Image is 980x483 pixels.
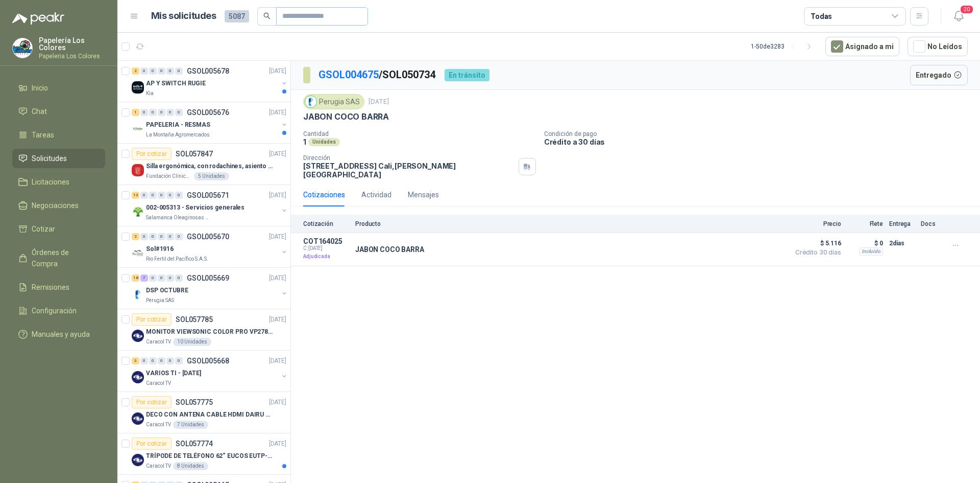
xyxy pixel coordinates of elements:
[187,274,229,282] p: GSOL005669
[146,120,210,130] p: PAPELERIA - RESMAS
[175,357,183,364] div: 0
[303,189,345,200] div: Cotizaciones
[308,138,340,146] div: Unidades
[146,421,171,429] p: Caracol TV
[146,338,171,346] p: Caracol TV
[12,12,64,25] img: Logo peakr
[859,247,883,256] div: Incluido
[175,109,183,116] div: 0
[32,106,47,117] span: Chat
[303,137,306,146] p: 1
[12,196,105,215] a: Negociaciones
[269,149,286,159] p: [DATE]
[889,220,915,227] p: Entrega
[187,357,229,364] p: GSOL005668
[132,247,144,259] img: Company Logo
[117,309,290,351] a: Por cotizarSOL057785[DATE] Company LogoMONITOR VIEWSONIC COLOR PRO VP2786-4KCaracol TV10 Unidades
[146,244,174,254] p: Sol#1916
[318,68,379,81] a: GSOL004675
[175,192,183,199] div: 0
[32,305,77,316] span: Configuración
[158,109,165,116] div: 0
[149,192,157,199] div: 0
[12,78,105,98] a: Inicio
[12,102,105,121] a: Chat
[355,245,424,254] p: JABON COCO BARRA
[32,282,69,293] span: Remisiones
[194,172,229,180] div: 5 Unidades
[889,237,915,249] p: 2 días
[303,154,514,162] p: Dirección
[132,355,288,387] a: 3 0 0 0 0 0 GSOL005668[DATE] Company LogoVARIOS TI - [DATE]Caracol TV
[32,200,79,211] span: Negociaciones
[269,66,286,76] p: [DATE]
[146,214,210,222] p: Salamanca Oleaginosas SAS
[790,237,841,249] span: $ 5.116
[132,164,144,176] img: Company Logo
[445,69,489,81] div: En tránsito
[132,81,144,94] img: Company Logo
[166,109,174,116] div: 0
[187,233,229,240] p: GSOL005670
[32,129,54,141] span: Tareas
[149,274,157,282] div: 0
[303,111,389,122] p: JABON COCO BARRA
[12,125,105,145] a: Tareas
[303,220,349,227] p: Cotización
[132,123,144,135] img: Company Logo
[176,316,213,323] p: SOL057785
[269,356,286,366] p: [DATE]
[146,162,273,171] p: Silla ergonómica, con rodachines, asiento ajustable en altura, espaldar alto,
[149,109,157,116] div: 0
[146,255,208,263] p: Rio Fertil del Pacífico S.A.S.
[146,79,206,88] p: AP Y SWITCH RUGIE
[32,329,90,340] span: Manuales y ayuda
[158,357,165,364] div: 0
[132,371,144,383] img: Company Logo
[355,220,784,227] p: Producto
[12,243,105,273] a: Órdenes de Compra
[132,357,139,364] div: 3
[132,109,139,116] div: 1
[408,189,439,200] div: Mensajes
[176,440,213,447] p: SOL057774
[187,67,229,75] p: GSOL005678
[132,396,171,408] div: Por cotizar
[146,89,154,98] p: Kia
[847,237,883,249] p: $ 0
[825,37,899,56] button: Asignado a mi
[146,369,201,378] p: VARIOS TI - [DATE]
[151,9,216,24] h1: Mis solicitudes
[305,96,316,107] img: Company Logo
[117,144,290,185] a: Por cotizarSOL057847[DATE] Company LogoSilla ergonómica, con rodachines, asiento ajustable en alt...
[146,296,174,305] p: Perugia SAS
[269,439,286,449] p: [DATE]
[32,153,67,164] span: Solicitudes
[303,237,349,245] p: COT164025
[318,67,436,83] p: / SOL050734
[140,109,148,116] div: 0
[117,392,290,433] a: Por cotizarSOL057775[DATE] Company LogoDECO CON ANTENA CABLE HDMI DAIRU DR90014Caracol TV7 Unidades
[176,150,213,157] p: SOL057847
[225,10,249,22] span: 5087
[12,301,105,320] a: Configuración
[173,338,211,346] div: 10 Unidades
[140,274,148,282] div: 7
[12,172,105,192] a: Licitaciones
[166,357,174,364] div: 0
[269,273,286,283] p: [DATE]
[146,462,171,470] p: Caracol TV
[269,232,286,242] p: [DATE]
[175,274,183,282] div: 0
[12,149,105,168] a: Solicitudes
[146,451,273,461] p: TRÍPODE DE TELÉFONO 62“ EUCOS EUTP-010
[132,274,139,282] div: 18
[175,67,183,75] div: 0
[132,313,171,326] div: Por cotizar
[13,38,32,58] img: Company Logo
[158,274,165,282] div: 0
[303,162,514,179] p: [STREET_ADDRESS] Cali , [PERSON_NAME][GEOGRAPHIC_DATA]
[361,189,391,200] div: Actividad
[158,67,165,75] div: 0
[369,97,389,107] p: [DATE]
